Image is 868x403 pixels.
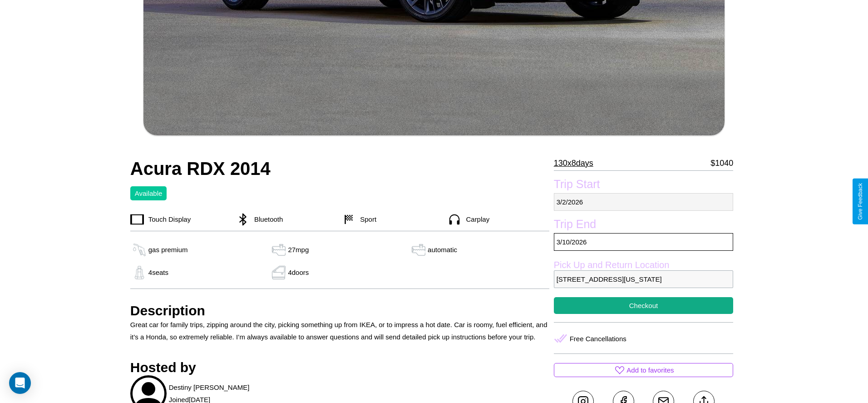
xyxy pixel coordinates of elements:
[288,244,309,256] p: 27 mpg
[554,270,734,288] p: [STREET_ADDRESS][US_STATE]
[169,381,250,393] p: Destiny [PERSON_NAME]
[270,266,288,279] img: gas
[250,213,283,225] p: Bluetooth
[130,243,148,257] img: gas
[148,266,168,279] p: 4 seats
[130,266,148,279] img: gas
[135,187,163,199] p: Available
[409,243,428,257] img: gas
[554,233,734,251] p: 3 / 10 / 2026
[130,360,549,375] h3: Hosted by
[710,156,733,170] p: $ 1040
[148,244,188,256] p: gas premium
[130,303,549,318] h3: Description
[355,213,376,225] p: Sport
[130,159,549,179] h2: Acura RDX 2014
[570,333,626,345] p: Free Cancellations
[130,318,549,343] p: Great car for family trips, zipping around the city, picking something up from IKEA, or to impres...
[554,218,734,233] label: Trip End
[461,213,489,225] p: Carplay
[428,244,457,256] p: automatic
[554,363,734,377] button: Add to favorites
[144,213,191,225] p: Touch Display
[288,266,309,279] p: 4 doors
[554,297,734,314] button: Checkout
[554,260,734,270] label: Pick Up and Return Location
[554,193,734,211] p: 3 / 2 / 2026
[9,372,31,394] div: Open Intercom Messenger
[554,178,734,193] label: Trip Start
[270,243,288,257] img: gas
[554,156,593,170] p: 130 x 8 days
[857,183,863,220] div: Give Feedback
[626,364,674,376] p: Add to favorites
